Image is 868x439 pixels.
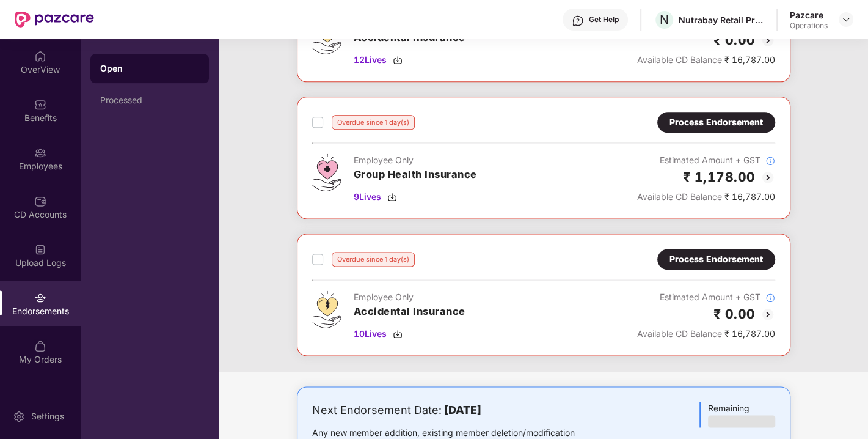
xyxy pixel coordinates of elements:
[683,167,756,187] h2: ₹ 1,178.00
[699,402,775,427] div: Remaining
[679,14,764,26] div: Nutrabay Retail Private Limited
[760,307,775,322] img: svg+xml;base64,PHN2ZyBpZD0iQmFjay0yMHgyMCIgeG1sbnM9Imh0dHA6Ly93d3cudzMub3JnLzIwMDAvc3ZnIiB3aWR0aD...
[354,53,387,67] span: 12 Lives
[637,153,775,167] div: Estimated Amount + GST
[354,290,465,304] div: Employee Only
[15,12,94,28] img: New Pazcare Logo
[660,12,669,27] span: N
[637,54,722,65] span: Available CD Balance
[669,253,763,266] div: Process Endorsement
[444,404,481,416] b: [DATE]
[760,33,775,48] img: svg+xml;base64,PHN2ZyBpZD0iQmFjay0yMHgyMCIgeG1sbnM9Imh0dHA6Ly93d3cudzMub3JnLzIwMDAvc3ZnIiB3aWR0aD...
[637,191,722,202] span: Available CD Balance
[637,290,775,304] div: Estimated Amount + GST
[100,95,199,105] div: Processed
[332,115,415,130] div: Overdue since 1 day(s)
[713,30,756,50] h2: ₹ 0.00
[34,292,46,304] img: svg+xml;base64,PHN2ZyBpZD0iRW5kb3JzZW1lbnRzIiB4bWxucz0iaHR0cDovL3d3dy53My5vcmcvMjAwMC9zdmciIHdpZH...
[332,252,415,267] div: Overdue since 1 day(s)
[589,15,619,24] div: Get Help
[713,304,756,324] h2: ₹ 0.00
[34,340,46,352] img: svg+xml;base64,PHN2ZyBpZD0iTXlfT3JkZXJzIiBkYXRhLW5hbWU9Ik15IE9yZGVycyIgeG1sbnM9Imh0dHA6Ly93d3cudz...
[669,116,763,129] div: Process Endorsement
[765,293,775,303] img: svg+xml;base64,PHN2ZyBpZD0iSW5mb18tXzMyeDMyIiBkYXRhLW5hbWU9IkluZm8gLSAzMngzMiIgeG1sbnM9Imh0dHA6Ly...
[765,156,775,166] img: svg+xml;base64,PHN2ZyBpZD0iSW5mb18tXzMyeDMyIiBkYXRhLW5hbWU9IkluZm8gLSAzMngzMiIgeG1sbnM9Imh0dHA6Ly...
[790,21,828,31] div: Operations
[572,15,584,27] img: svg+xml;base64,PHN2ZyBpZD0iSGVscC0zMngzMiIgeG1sbnM9Imh0dHA6Ly93d3cudzMub3JnLzIwMDAvc3ZnIiB3aWR0aD...
[387,192,397,202] img: svg+xml;base64,PHN2ZyBpZD0iRG93bmxvYWQtMzJ4MzIiIHhtbG5zPSJodHRwOi8vd3d3LnczLm9yZy8yMDAwL3N2ZyIgd2...
[13,410,25,422] img: svg+xml;base64,PHN2ZyBpZD0iU2V0dGluZy0yMHgyMCIgeG1sbnM9Imh0dHA6Ly93d3cudzMub3JnLzIwMDAvc3ZnIiB3aW...
[312,153,341,191] img: svg+xml;base64,PHN2ZyB4bWxucz0iaHR0cDovL3d3dy53My5vcmcvMjAwMC9zdmciIHdpZHRoPSI0Ny43MTQiIGhlaWdodD...
[312,402,613,419] div: Next Endorsement Date:
[841,15,851,24] img: svg+xml;base64,PHN2ZyBpZD0iRHJvcGRvd24tMzJ4MzIiIHhtbG5zPSJodHRwOi8vd3d3LnczLm9yZy8yMDAwL3N2ZyIgd2...
[637,53,775,67] div: ₹ 16,787.00
[312,290,341,328] img: svg+xml;base64,PHN2ZyB4bWxucz0iaHR0cDovL3d3dy53My5vcmcvMjAwMC9zdmciIHdpZHRoPSI0OS4zMjEiIGhlaWdodD...
[760,170,775,185] img: svg+xml;base64,PHN2ZyBpZD0iQmFjay0yMHgyMCIgeG1sbnM9Imh0dHA6Ly93d3cudzMub3JnLzIwMDAvc3ZnIiB3aWR0aD...
[34,243,46,256] img: svg+xml;base64,PHN2ZyBpZD0iVXBsb2FkX0xvZ3MiIGRhdGEtbmFtZT0iVXBsb2FkIExvZ3MiIHhtbG5zPSJodHRwOi8vd3...
[393,329,403,339] img: svg+xml;base64,PHN2ZyBpZD0iRG93bmxvYWQtMzJ4MzIiIHhtbG5zPSJodHRwOi8vd3d3LnczLm9yZy8yMDAwL3N2ZyIgd2...
[393,55,403,65] img: svg+xml;base64,PHN2ZyBpZD0iRG93bmxvYWQtMzJ4MzIiIHhtbG5zPSJodHRwOi8vd3d3LnczLm9yZy8yMDAwL3N2ZyIgd2...
[354,190,381,204] span: 9 Lives
[34,195,46,207] img: svg+xml;base64,PHN2ZyBpZD0iQ0RfQWNjb3VudHMiIGRhdGEtbmFtZT0iQ0QgQWNjb3VudHMiIHhtbG5zPSJodHRwOi8vd3...
[354,327,387,341] span: 10 Lives
[637,327,775,341] div: ₹ 16,787.00
[34,98,46,111] img: svg+xml;base64,PHN2ZyBpZD0iQmVuZWZpdHMiIHhtbG5zPSJodHRwOi8vd3d3LnczLm9yZy8yMDAwL3N2ZyIgd2lkdGg9Ij...
[34,50,46,62] img: svg+xml;base64,PHN2ZyBpZD0iSG9tZSIgeG1sbnM9Imh0dHA6Ly93d3cudzMub3JnLzIwMDAvc3ZnIiB3aWR0aD0iMjAiIG...
[637,190,775,204] div: ₹ 16,787.00
[34,147,46,159] img: svg+xml;base64,PHN2ZyBpZD0iRW1wbG95ZWVzIiB4bWxucz0iaHR0cDovL3d3dy53My5vcmcvMjAwMC9zdmciIHdpZHRoPS...
[354,153,477,167] div: Employee Only
[354,167,477,183] h3: Group Health Insurance
[637,328,722,339] span: Available CD Balance
[790,9,828,21] div: Pazcare
[354,304,465,320] h3: Accidental Insurance
[100,62,199,75] div: Open
[27,410,68,422] div: Settings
